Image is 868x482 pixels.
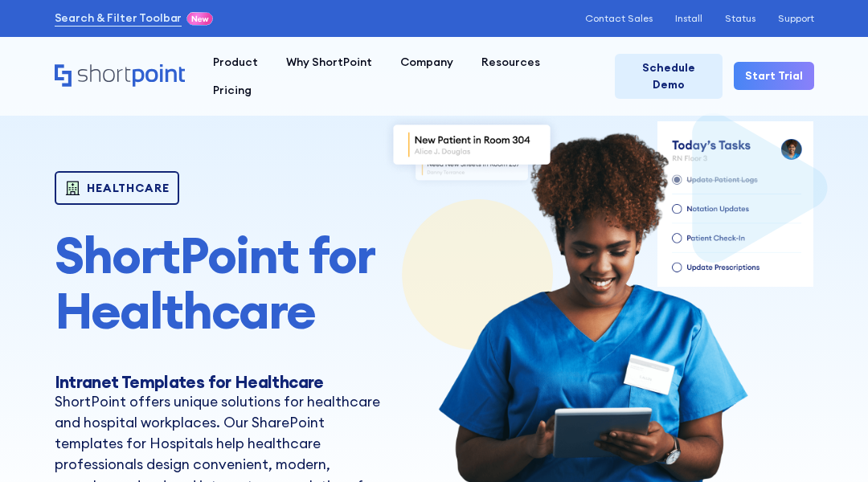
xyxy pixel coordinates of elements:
h2: Intranet Templates for Healthcare [55,373,381,391]
a: Product [199,48,272,76]
h1: ShortPoint for Healthcare [55,227,381,339]
a: Support [778,13,814,24]
a: Schedule Demo [615,54,722,99]
div: Resources [481,54,540,71]
div: Pricing [213,82,252,99]
div: Healthcare [87,182,169,194]
a: Company [387,48,468,76]
a: Pricing [199,76,266,104]
a: Why ShortPoint [272,48,387,76]
a: Resources [468,48,555,76]
a: Home [55,64,186,88]
div: Company [400,54,453,71]
div: Why ShortPoint [286,54,372,71]
a: Start Trial [734,62,814,90]
div: Product [213,54,258,71]
a: Status [725,13,755,24]
a: Search & Filter Toolbar [55,10,182,27]
a: Install [675,13,702,24]
img: SharePoint Intranet for Hospitals [381,112,563,190]
a: Contact Sales [585,13,653,24]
